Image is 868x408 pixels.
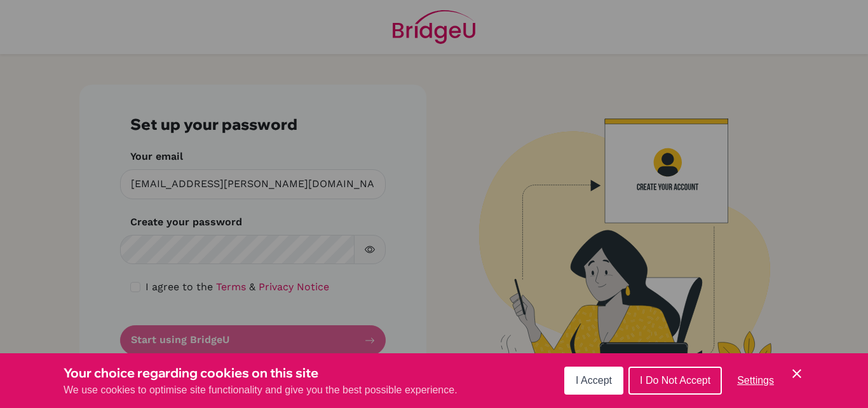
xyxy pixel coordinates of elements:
button: Save and close [789,366,804,381]
span: I Do Not Accept [640,375,710,386]
button: I Do Not Accept [628,367,722,395]
span: Settings [737,375,774,386]
button: Settings [727,368,784,393]
h3: Your choice regarding cookies on this site [64,363,458,383]
span: I Accept [576,375,612,386]
p: We use cookies to optimise site functionality and give you the best possible experience. [64,383,458,398]
button: I Accept [564,367,623,395]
